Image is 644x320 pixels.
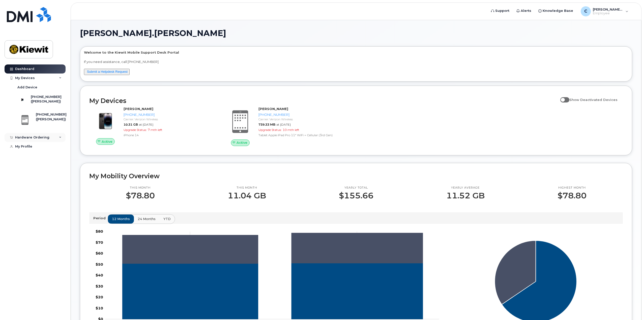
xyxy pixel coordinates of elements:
p: This month [228,186,266,190]
g: 206-462-8987 [122,263,423,319]
strong: [PERSON_NAME] [258,107,288,111]
tspan: $70 [96,240,103,245]
p: This month [126,186,155,190]
span: 10 mth left [283,128,299,132]
strong: [PERSON_NAME] [124,107,153,111]
tspan: $10 [96,306,103,310]
span: [PERSON_NAME].[PERSON_NAME] [80,29,226,37]
button: Submit a Helpdesk Request [84,69,130,75]
p: $78.80 [126,191,155,200]
p: 11.52 GB [446,191,485,200]
a: Active[PERSON_NAME][PHONE_NUMBER]Carrier: Verizon Wireless739.33 MBat [DATE]Upgrade Status:10 mth... [224,106,353,146]
a: Submit a Helpdesk Request [87,70,128,74]
p: Highest month [558,186,587,190]
div: [PHONE_NUMBER] [124,112,216,117]
span: at [DATE] [276,123,291,126]
div: [PHONE_NUMBER] [258,112,351,117]
span: 7 mth left [148,128,162,132]
span: 10.31 GB [124,123,138,126]
h2: My Mobility Overview [89,172,623,180]
p: $155.66 [339,191,373,200]
div: Carrier: Verizon Wireless [258,117,351,121]
iframe: Messenger Launcher [622,298,640,316]
span: Active [237,140,247,145]
p: If you need assistance, call [PHONE_NUMBER] [84,59,628,64]
tspan: $30 [96,284,103,289]
tspan: $50 [96,262,103,267]
span: Upgrade Status: [124,128,147,132]
div: Tablet Apple iPad Pro 11" WiFi + Cellular (3rd Gen) [258,133,351,137]
p: Yearly total [339,186,373,190]
tspan: $80 [96,229,103,234]
div: iPhone 14 [124,133,216,137]
span: Show Deactivated Devices [569,98,618,102]
input: Show Deactivated Devices [560,95,564,99]
span: at [DATE] [139,123,153,126]
span: 24 months [138,217,156,221]
p: Yearly average [446,186,485,190]
tspan: $40 [96,273,103,277]
g: 720-788-2946 [122,233,423,264]
span: Upgrade Status: [258,128,282,132]
span: 739.33 MB [258,123,275,126]
a: Active[PERSON_NAME][PHONE_NUMBER]Carrier: Verizon Wireless10.31 GBat [DATE]Upgrade Status:7 mth l... [89,106,218,145]
div: Carrier: Verizon Wireless [124,117,216,121]
tspan: $20 [96,295,103,299]
p: 11.04 GB [228,191,266,200]
p: Welcome to the Kiewit Mobile Support Desk Portal [84,50,628,55]
p: $78.80 [558,191,587,200]
tspan: $60 [96,251,103,256]
span: YTD [163,217,171,221]
img: image20231002-3703462-njx0qo.jpeg [93,109,118,133]
h2: My Devices [89,97,558,104]
p: Period [93,216,108,221]
span: Active [102,139,112,144]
